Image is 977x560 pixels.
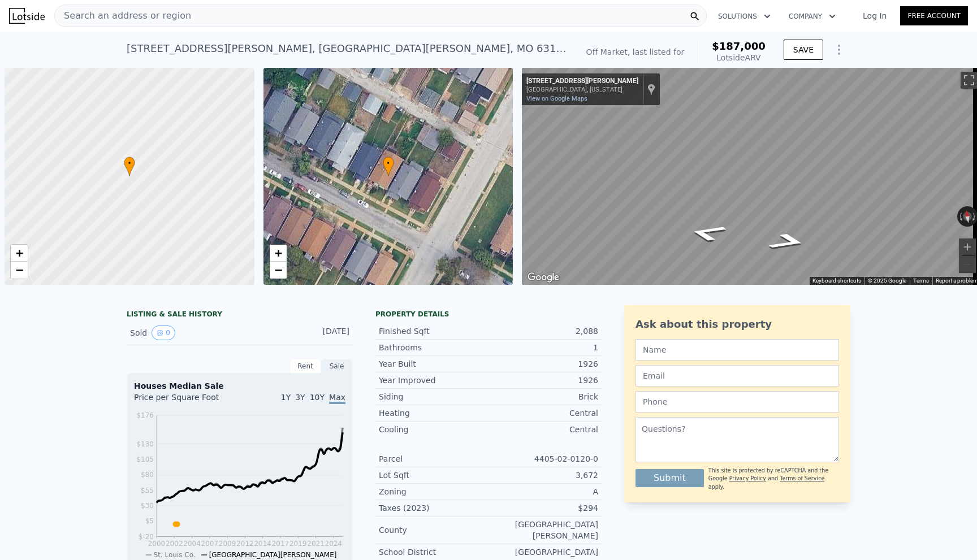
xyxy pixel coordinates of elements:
[134,392,240,410] div: Price per Square Foot
[526,77,638,86] div: [STREET_ADDRESS][PERSON_NAME]
[379,424,488,435] div: Cooling
[488,407,598,419] div: Central
[379,546,488,558] div: School District
[124,158,135,168] span: •
[166,540,183,548] tspan: 2002
[145,517,154,525] tspan: $5
[709,6,780,27] button: Solutions
[299,325,349,340] div: [DATE]
[127,310,353,321] div: LISTING & SALE HISTORY
[9,8,45,24] img: Lotside
[383,158,394,168] span: •
[379,502,488,514] div: Taxes (2023)
[321,359,353,374] div: Sale
[526,95,587,102] a: View on Google Maps
[379,358,488,370] div: Year Built
[16,263,23,277] span: −
[375,310,602,319] div: Property details
[141,487,154,494] tspan: $55
[913,277,929,284] a: Terms (opens in new tab)
[488,486,598,497] div: A
[488,325,598,337] div: 2,088
[11,245,28,262] a: Zoom in
[254,540,271,548] tspan: 2014
[219,540,236,548] tspan: 2009
[753,229,823,254] path: Go East, Farlin Ave
[379,486,488,497] div: Zoning
[488,546,598,558] div: [GEOGRAPHIC_DATA]
[962,206,973,227] button: Reset the view
[55,9,191,23] span: Search an address or region
[708,467,839,491] div: This site is protected by reCAPTCHA and the Google and apply.
[281,393,291,402] span: 1Y
[586,46,685,58] div: Off Market, last listed for
[379,470,488,481] div: Lot Sqft
[712,40,766,52] span: $187,000
[712,52,766,63] div: Lotside ARV
[139,533,154,541] tspan: $-20
[379,375,488,386] div: Year Improved
[379,391,488,402] div: Siding
[379,325,488,337] div: Finished Sqft
[729,475,766,481] a: Privacy Policy
[141,502,154,510] tspan: $30
[274,263,282,277] span: −
[488,358,598,370] div: 1926
[329,393,345,404] span: Max
[134,380,345,392] div: Houses Median Sale
[784,40,823,60] button: SAVE
[959,238,976,255] button: Zoom in
[148,540,166,548] tspan: 2000
[310,393,325,402] span: 10Y
[136,411,154,419] tspan: $176
[647,83,655,95] a: Show location on map
[289,359,321,374] div: Rent
[636,391,839,413] input: Phone
[289,540,307,548] tspan: 2019
[900,6,968,25] a: Free Account
[780,6,845,27] button: Company
[209,551,337,559] span: [GEOGRAPHIC_DATA][PERSON_NAME]
[636,469,704,487] button: Submit
[272,540,289,548] tspan: 2017
[488,502,598,514] div: $294
[488,519,598,541] div: [GEOGRAPHIC_DATA][PERSON_NAME]
[124,157,135,176] div: •
[136,440,154,448] tspan: $130
[812,277,861,285] button: Keyboard shortcuts
[383,157,394,176] div: •
[379,524,488,536] div: County
[127,41,568,57] div: [STREET_ADDRESS][PERSON_NAME] , [GEOGRAPHIC_DATA][PERSON_NAME] , MO 63115
[379,407,488,419] div: Heating
[636,339,839,361] input: Name
[488,342,598,353] div: 1
[379,453,488,465] div: Parcel
[488,453,598,465] div: 4405-02-0120-0
[868,277,906,284] span: © 2025 Google
[959,256,976,273] button: Zoom out
[828,38,850,61] button: Show Options
[16,246,23,260] span: +
[636,365,839,387] input: Email
[488,470,598,481] div: 3,672
[11,262,28,279] a: Zoom out
[525,270,562,285] a: Open this area in Google Maps (opens a new window)
[526,86,638,93] div: [GEOGRAPHIC_DATA], [US_STATE]
[525,270,562,285] img: Google
[270,262,287,279] a: Zoom out
[780,475,824,481] a: Terms of Service
[201,540,219,548] tspan: 2007
[636,316,839,332] div: Ask about this property
[849,10,900,21] a: Log In
[154,551,196,559] span: St. Louis Co.
[295,393,305,402] span: 3Y
[183,540,201,548] tspan: 2004
[141,471,154,479] tspan: $80
[136,455,154,463] tspan: $105
[325,540,343,548] tspan: 2024
[274,246,282,260] span: +
[270,245,287,262] a: Zoom in
[672,220,742,245] path: Go Northwest, Farlin Ave
[488,424,598,435] div: Central
[307,540,325,548] tspan: 2021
